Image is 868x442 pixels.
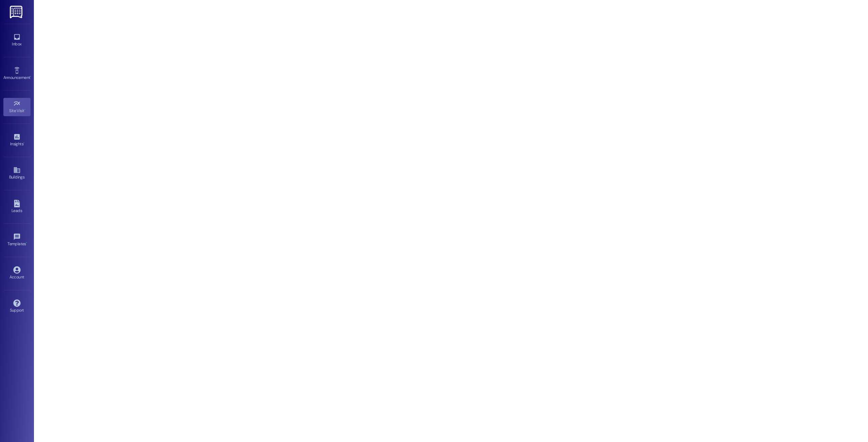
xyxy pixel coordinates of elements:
[23,141,24,145] span: •
[3,297,31,316] a: Support
[3,31,31,49] a: Inbox
[3,198,31,216] a: Leads
[30,74,31,79] span: •
[3,264,31,282] a: Account
[10,6,24,18] img: ResiDesk Logo
[3,98,31,116] a: Site Visit •
[24,107,25,112] span: •
[3,131,31,149] a: Insights •
[3,164,31,183] a: Buildings
[26,240,27,245] span: •
[3,231,31,249] a: Templates •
